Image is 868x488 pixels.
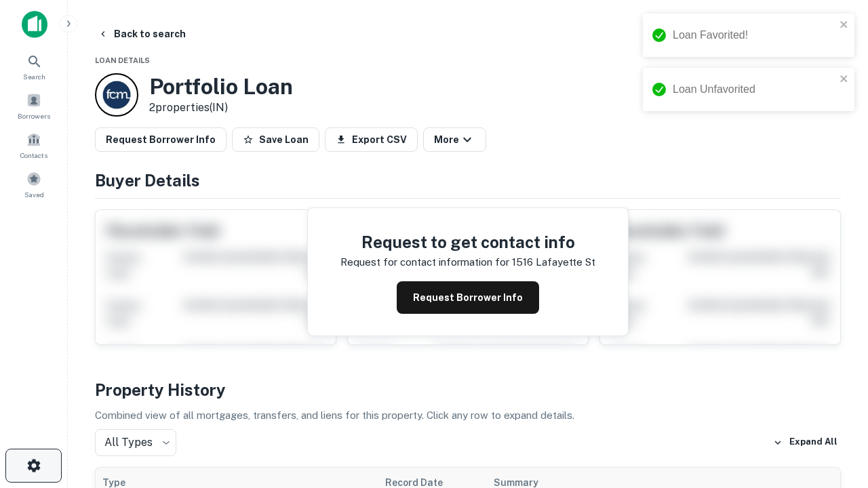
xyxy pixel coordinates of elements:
h4: Buyer Details [95,168,841,192]
div: All Types [95,429,176,456]
p: 2 properties (IN) [149,100,293,116]
a: Contacts [4,127,64,163]
span: Loan Details [95,56,150,64]
p: Combined view of all mortgages, transfers, and liens for this property. Click any row to expand d... [95,407,841,424]
h4: Request to get contact info [340,230,595,254]
p: Request for contact information for [340,254,509,270]
span: Contacts [20,150,47,161]
button: Back to search [92,22,191,46]
button: Save Loan [232,127,319,152]
button: Export CSV [325,127,418,152]
div: Loan Favorited! [673,27,835,43]
span: Borrowers [18,110,50,121]
button: Expand All [770,432,841,453]
a: Saved [4,166,64,203]
h3: Portfolio Loan [149,74,293,100]
h4: Property History [95,378,841,402]
iframe: Chat Widget [800,380,868,445]
span: Saved [24,189,44,200]
button: Request Borrower Info [397,281,539,314]
div: Loan Unfavorited [673,81,835,98]
a: Borrowers [4,87,64,124]
button: close [840,73,849,86]
button: More [423,127,486,152]
p: 1516 lafayette st [512,254,595,270]
button: close [840,19,849,32]
img: capitalize-icon.png [22,11,47,38]
span: Search [23,71,45,82]
button: Request Borrower Info [95,127,226,152]
a: Search [4,48,64,85]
